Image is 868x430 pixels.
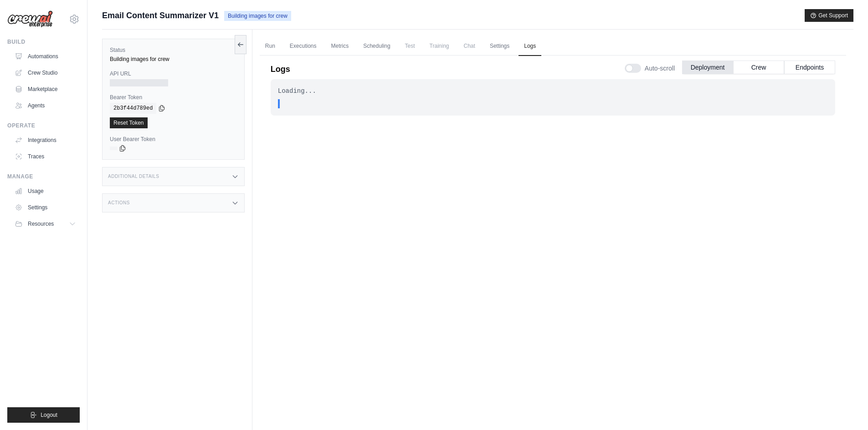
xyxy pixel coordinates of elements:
[11,98,80,113] a: Agents
[7,38,80,46] div: Build
[224,11,291,21] span: Building images for crew
[284,37,322,56] a: Executions
[7,407,80,423] button: Logout
[733,61,784,74] button: Crew
[110,94,237,101] label: Bearer Token
[682,61,733,74] button: Deployment
[484,37,515,56] a: Settings
[110,103,156,114] code: 2b3f44d789ed
[7,173,80,180] div: Manage
[102,9,219,22] span: Email Content Summarizer V1
[11,82,80,96] a: Marketplace
[11,149,80,164] a: Traces
[519,37,541,56] a: Logs
[326,37,354,56] a: Metrics
[110,56,237,63] div: Building images for crew
[784,61,835,74] button: Endpoints
[108,174,159,179] h3: Additional Details
[11,66,80,80] a: Crew Studio
[400,37,421,55] span: Test
[278,86,828,96] div: Loading...
[110,117,148,128] a: Reset Token
[7,10,53,28] img: Logo
[424,37,455,55] span: Training is not available until the deployment is complete
[11,49,80,64] a: Automations
[458,37,481,55] span: Chat is not available until the deployment is complete
[271,63,290,76] p: Logs
[28,220,54,228] span: Resources
[11,217,80,231] button: Resources
[41,411,57,419] span: Logout
[805,9,853,22] button: Get Support
[110,136,237,143] label: User Bearer Token
[260,37,281,56] a: Run
[110,46,237,54] label: Status
[11,133,80,147] a: Integrations
[358,37,395,56] a: Scheduling
[11,200,80,215] a: Settings
[11,184,80,198] a: Usage
[645,64,675,73] span: Auto-scroll
[110,70,237,77] label: API URL
[7,122,80,129] div: Operate
[108,200,130,206] h3: Actions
